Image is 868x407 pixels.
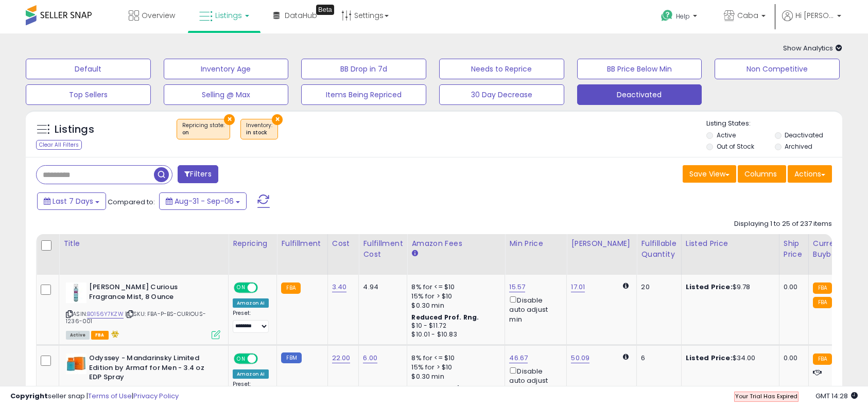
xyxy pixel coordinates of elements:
[795,10,834,21] span: Hi [PERSON_NAME]
[661,9,673,22] i: Get Help
[411,238,500,249] div: Amazon Fees
[332,353,351,363] a: 22.00
[577,84,702,105] button: Deactivated
[813,282,832,294] small: FBA
[686,238,775,249] div: Listed Price
[301,84,426,105] button: Items Being Repriced
[363,238,403,260] div: Fulfillment Cost
[89,353,214,385] b: Odyssey - Mandarinsky Limited Edition by Armaf for Men - 3.4 oz EDP Spray
[411,330,497,339] div: $10.01 - $10.83
[37,192,106,210] button: Last 7 Days
[215,10,242,21] span: Listings
[813,238,866,260] div: Current Buybox Price
[109,330,119,338] i: hazardous material
[235,355,248,363] span: ON
[26,84,151,105] button: Top Sellers
[509,353,528,363] a: 46.67
[133,391,179,401] a: Privacy Policy
[182,121,224,137] span: Repricing state :
[738,165,786,183] button: Columns
[411,353,497,363] div: 8% for <= $10
[66,331,90,340] span: All listings currently available for purchase on Amazon
[411,249,418,258] small: Amazon Fees.
[717,131,736,139] label: Active
[509,238,562,249] div: Min Price
[577,59,702,79] button: BB Price Below Min
[272,114,283,125] button: ×
[571,282,585,292] a: 17.01
[332,238,355,249] div: Cost
[363,353,377,363] a: 6.00
[66,310,206,325] span: | SKU: FBA-P-BS-CURIOUS-1236-001
[653,2,707,33] a: Help
[735,392,797,400] span: Your Trial Has Expired
[178,165,218,183] button: Filters
[439,84,564,105] button: 30 Day Decrease
[411,292,497,301] div: 15% for > $10
[66,282,86,303] img: 31Xtf58Tv5L._SL40_.jpg
[224,114,235,125] button: ×
[571,353,589,363] a: 50.09
[813,353,832,365] small: FBA
[686,353,771,363] div: $34.00
[813,297,832,308] small: FBA
[301,59,426,79] button: BB Drop in 7d
[571,238,632,249] div: [PERSON_NAME]
[706,119,842,129] p: Listing States:
[36,140,82,150] div: Clear All Filters
[88,391,132,401] a: Terms of Use
[411,322,497,330] div: $10 - $11.72
[89,282,214,304] b: [PERSON_NAME] Curious Fragrance Mist, 8 Ounce
[63,238,224,249] div: Title
[641,282,673,292] div: 20
[10,391,48,401] strong: Copyright
[55,122,94,137] h5: Listings
[785,142,812,151] label: Archived
[411,282,497,292] div: 8% for <= $10
[108,197,155,207] span: Compared to:
[53,196,93,206] span: Last 7 Days
[10,392,179,401] div: seller snap | |
[783,43,842,53] span: Show Analytics
[411,363,497,372] div: 15% for > $10
[87,310,124,318] a: B0156Y7KZW
[66,353,86,374] img: 31OQgdA5b0L._SL40_.jpg
[233,310,269,333] div: Preset:
[246,129,272,136] div: in stock
[285,10,317,21] span: DataHub
[683,165,736,183] button: Save View
[509,365,559,395] div: Disable auto adjust min
[509,282,525,292] a: 15.57
[641,238,676,260] div: Fulfillable Quantity
[256,284,273,292] span: OFF
[744,169,777,179] span: Columns
[91,331,109,340] span: FBA
[717,142,754,151] label: Out of Stock
[782,10,841,33] a: Hi [PERSON_NAME]
[785,131,823,139] label: Deactivated
[411,372,497,381] div: $0.30 min
[815,391,858,401] span: 2025-09-14 14:28 GMT
[509,294,559,324] div: Disable auto adjust min
[142,10,175,21] span: Overview
[316,5,334,15] div: Tooltip anchor
[159,192,247,210] button: Aug-31 - Sep-06
[256,355,273,363] span: OFF
[784,282,801,292] div: 0.00
[233,298,269,308] div: Amazon AI
[281,238,323,249] div: Fulfillment
[164,84,289,105] button: Selling @ Max
[686,282,733,292] b: Listed Price:
[734,219,832,229] div: Displaying 1 to 25 of 237 items
[235,284,248,292] span: ON
[281,352,301,363] small: FBM
[641,353,673,363] div: 6
[686,353,733,363] b: Listed Price:
[737,10,758,21] span: Caba
[676,12,690,21] span: Help
[26,59,151,79] button: Default
[363,282,399,292] div: 4.94
[66,282,220,338] div: ASIN:
[233,369,269,379] div: Amazon AI
[439,59,564,79] button: Needs to Reprice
